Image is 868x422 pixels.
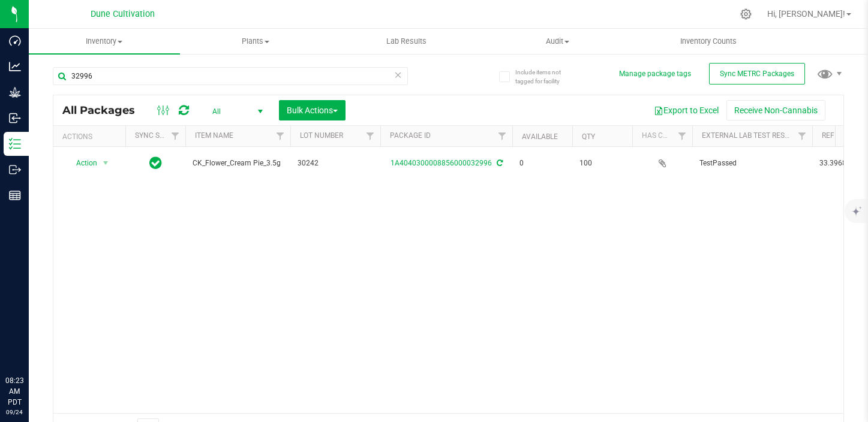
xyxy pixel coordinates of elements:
[9,164,21,176] inline-svg: Outbound
[482,36,632,47] span: Audit
[9,189,21,201] inline-svg: Reports
[9,112,21,124] inline-svg: Inbound
[582,132,595,141] a: Qty
[181,36,331,47] span: Plants
[394,67,403,83] span: Clear
[709,63,805,85] button: Sync METRC Packages
[646,100,726,120] button: Export to Excel
[12,326,48,362] iframe: Resource center
[515,68,575,86] span: Include items not tagged for facility
[726,100,825,120] button: Receive Non-Cannabis
[53,67,408,85] input: Search Package ID, Item Name, SKU, Lot or Part Number...
[720,70,794,78] span: Sync METRC Packages
[522,132,558,141] a: Available
[699,158,805,169] span: TestPassed
[195,131,233,140] a: Item Name
[271,126,290,146] a: Filter
[9,138,21,150] inline-svg: Inventory
[390,131,431,140] a: Package ID
[370,36,443,47] span: Lab Results
[279,100,346,120] button: Bulk Actions
[91,9,155,19] span: Dune Cultivation
[5,408,23,417] p: 09/24
[149,155,162,171] span: In Sync
[738,8,753,20] div: Manage settings
[166,126,185,146] a: Filter
[287,106,338,115] span: Bulk Actions
[193,158,283,169] span: CK_Flower_Cream Pie_3.5g
[361,126,380,146] a: Filter
[62,104,147,117] span: All Packages
[300,131,343,140] a: Lot Number
[664,36,753,47] span: Inventory Counts
[492,126,512,146] a: Filter
[9,86,21,98] inline-svg: Grow
[65,155,98,171] span: Action
[482,29,633,54] a: Audit
[792,126,812,146] a: Filter
[9,61,21,73] inline-svg: Analytics
[298,158,373,169] span: 30242
[29,29,180,54] a: Inventory
[29,36,180,47] span: Inventory
[391,159,492,167] a: 1A4040300008856000032996
[632,126,692,147] th: Has COA
[702,131,796,140] a: External Lab Test Result
[98,155,113,171] span: select
[579,158,625,169] span: 100
[5,375,23,408] p: 08:23 AM PDT
[9,35,21,47] inline-svg: Dashboard
[331,29,482,54] a: Lab Results
[135,131,181,140] a: Sync Status
[672,126,692,146] a: Filter
[767,9,845,19] span: Hi, [PERSON_NAME]!
[495,159,503,167] span: Sync from Compliance System
[619,69,691,79] button: Manage package tags
[62,132,121,141] div: Actions
[519,158,565,169] span: 0
[180,29,331,54] a: Plants
[633,29,784,54] a: Inventory Counts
